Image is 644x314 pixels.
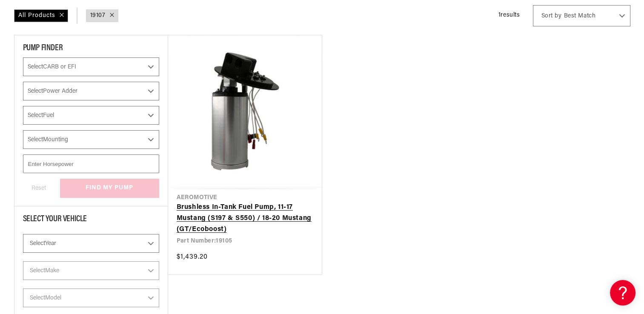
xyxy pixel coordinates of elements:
select: CARB or EFI [23,57,159,76]
input: Enter Horsepower [23,154,159,173]
select: Fuel [23,106,159,125]
a: 19107 [90,11,106,20]
a: Brushless In-Tank Fuel Pump, 11-17 Mustang (S197 & S550) / 18-20 Mustang (GT/Ecoboost) [177,202,313,235]
select: Year [23,234,159,253]
div: All Products [14,9,68,22]
select: Power Adder [23,82,159,100]
span: Sort by [541,12,562,20]
select: Model [23,288,159,307]
span: PUMP FINDER [23,44,63,52]
select: Make [23,261,159,280]
span: 1 results [498,12,520,18]
div: Select Your Vehicle [23,215,159,226]
select: Sort by [533,5,630,26]
select: Mounting [23,130,159,149]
